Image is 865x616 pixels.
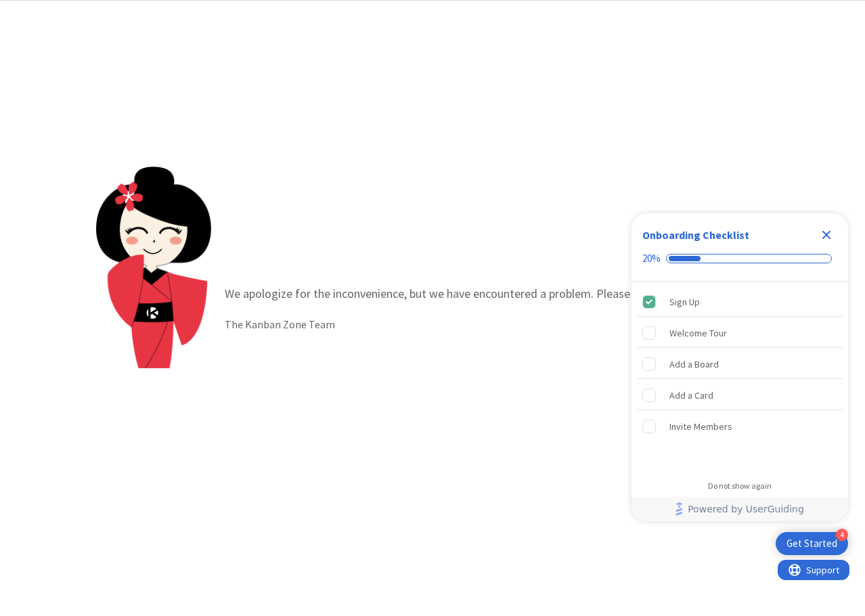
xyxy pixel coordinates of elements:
[637,318,843,348] div: Welcome Tour is incomplete.
[669,387,713,403] div: Add a Card
[638,497,841,521] a: Powered by UserGuiding
[836,529,848,541] div: 4
[816,224,837,246] div: Close Checklist
[631,282,848,472] div: Checklist items
[642,252,661,265] div: 20%
[708,481,772,491] div: Do not show again
[669,418,732,435] div: Invite Members
[28,2,62,18] span: Support
[637,412,843,441] div: Invite Members is incomplete.
[669,325,727,341] div: Welcome Tour
[225,316,756,332] div: The Kanban Zone Team
[631,497,848,521] div: Footer
[642,227,749,243] div: Onboarding Checklist
[669,356,719,372] div: Add a Board
[225,284,756,303] p: We apologize for the inconvenience, but we have encountered a problem. Please or .
[637,287,843,317] div: Sign Up is complete.
[630,287,668,301] button: refresh
[688,501,804,517] span: Powered by UserGuiding
[637,380,843,410] div: Add a Card is incomplete.
[631,213,848,521] div: Checklist Container
[669,294,700,310] div: Sign Up
[776,532,848,555] div: Open Get Started checklist, remaining modules: 4
[642,252,837,265] div: Checklist progress: 20%
[637,349,843,379] div: Add a Board is incomplete.
[786,537,837,550] div: Get Started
